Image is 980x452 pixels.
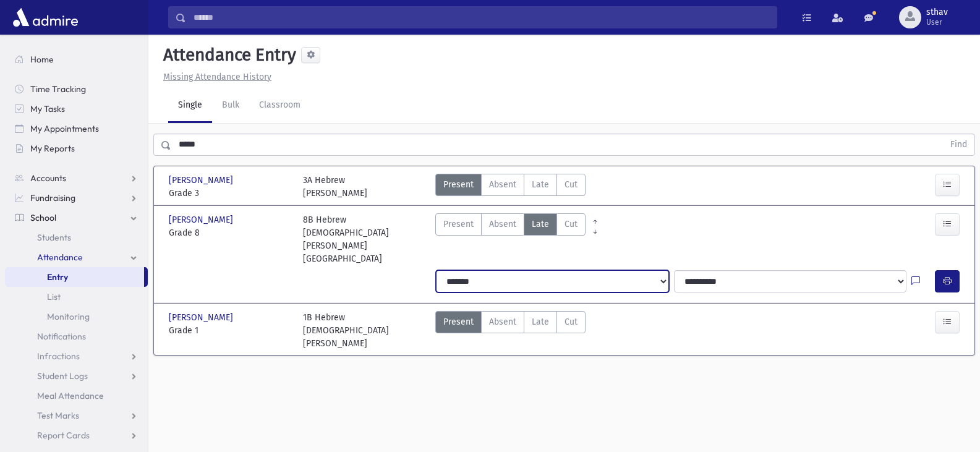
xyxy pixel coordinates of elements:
[169,174,236,187] span: [PERSON_NAME]
[37,331,86,342] span: Notifications
[169,324,291,337] span: Grade 1
[443,178,474,191] span: Present
[10,5,81,30] img: AdmirePro
[5,188,148,208] a: Fundraising
[532,178,549,191] span: Late
[30,123,99,134] span: My Appointments
[5,386,148,406] a: Meal Attendance
[5,406,148,425] a: Test Marks
[37,232,71,243] span: Students
[5,139,148,158] a: My Reports
[5,366,148,386] a: Student Logs
[30,212,56,223] span: School
[47,311,90,322] span: Monitoring
[169,311,236,324] span: [PERSON_NAME]
[532,218,549,231] span: Late
[30,103,65,114] span: My Tasks
[163,72,271,82] u: Missing Attendance History
[435,311,586,350] div: AttTypes
[5,307,148,326] a: Monitoring
[943,134,974,155] button: Find
[168,88,212,123] a: Single
[5,228,148,247] a: Students
[30,192,75,203] span: Fundraising
[5,79,148,99] a: Time Tracking
[532,315,549,328] span: Late
[169,187,291,200] span: Grade 3
[303,174,367,200] div: 3A Hebrew [PERSON_NAME]
[435,213,586,265] div: AttTypes
[489,315,516,328] span: Absent
[47,291,61,302] span: List
[30,54,54,65] span: Home
[158,72,271,82] a: Missing Attendance History
[565,178,577,191] span: Cut
[37,252,83,263] span: Attendance
[565,315,577,328] span: Cut
[158,45,296,66] h5: Attendance Entry
[47,271,68,283] span: Entry
[5,208,148,228] a: School
[5,168,148,188] a: Accounts
[37,351,80,362] span: Infractions
[169,226,291,239] span: Grade 8
[212,88,249,123] a: Bulk
[37,430,90,441] span: Report Cards
[169,213,236,226] span: [PERSON_NAME]
[489,178,516,191] span: Absent
[5,326,148,346] a: Notifications
[5,425,148,445] a: Report Cards
[5,119,148,139] a: My Appointments
[37,370,88,382] span: Student Logs
[249,88,310,123] a: Classroom
[5,99,148,119] a: My Tasks
[926,17,948,27] span: User
[37,410,79,421] span: Test Marks
[37,390,104,401] span: Meal Attendance
[30,173,66,184] span: Accounts
[5,287,148,307] a: List
[303,311,425,350] div: 1B Hebrew [DEMOGRAPHIC_DATA][PERSON_NAME]
[5,49,148,69] a: Home
[303,213,425,265] div: 8B Hebrew [DEMOGRAPHIC_DATA][PERSON_NAME][GEOGRAPHIC_DATA]
[565,218,577,231] span: Cut
[30,143,75,154] span: My Reports
[30,83,86,95] span: Time Tracking
[186,6,777,28] input: Search
[443,218,474,231] span: Present
[443,315,474,328] span: Present
[5,267,144,287] a: Entry
[489,218,516,231] span: Absent
[5,247,148,267] a: Attendance
[926,7,948,17] span: sthav
[5,346,148,366] a: Infractions
[435,174,586,200] div: AttTypes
